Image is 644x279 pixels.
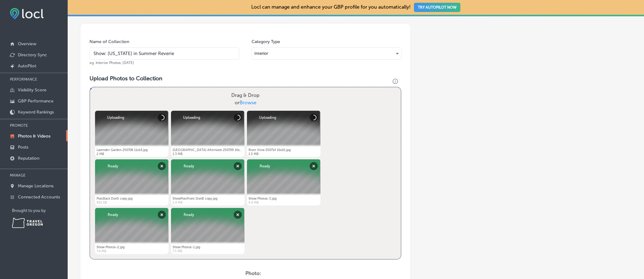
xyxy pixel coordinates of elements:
p: Photos & Videos [18,134,50,139]
p: Overview [18,41,36,46]
label: Category Type [252,39,280,44]
button: TRY AUTOPILOT NOW [414,3,460,12]
h3: Upload Photos to Collection [89,75,401,82]
p: GBP Performance [18,98,54,104]
input: Title [89,47,239,60]
label: Drag & Drop or [229,89,262,109]
p: Directory Sync [18,52,47,58]
span: Browse [240,100,256,106]
p: Visibility Score [18,87,46,93]
img: fda3e92497d09a02dc62c9cd864e3231.png [10,8,44,19]
img: Travel Oregon [12,218,43,228]
p: Connected Accounts [18,194,60,200]
div: Interior [252,49,401,58]
p: Manage Locations [18,183,54,189]
span: eg. Interior Photos, [DATE] [89,61,134,65]
p: AutoPilot [18,63,36,69]
label: Name of Collection [89,39,129,44]
strong: Photo: [245,270,261,276]
p: Reputation [18,156,39,161]
p: Keyword Rankings [18,110,54,115]
p: Posts [18,145,28,150]
p: Brought to you by [12,208,68,213]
